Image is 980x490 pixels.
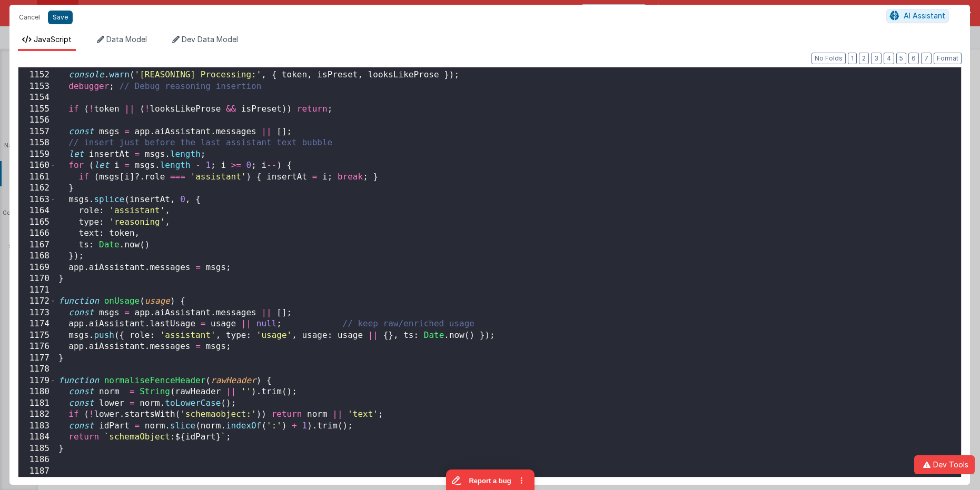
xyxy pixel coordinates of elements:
div: 1159 [18,149,56,161]
button: AI Assistant [886,9,949,23]
button: Save [48,11,73,24]
div: 1154 [18,92,56,104]
span: Data Model [106,35,147,44]
div: 1180 [18,386,56,398]
span: AI Assistant [904,11,945,20]
div: 1153 [18,81,56,93]
div: 1171 [18,285,56,296]
div: 1162 [18,183,56,194]
div: 1188 [18,477,56,488]
button: 2 [859,53,869,64]
div: 1174 [18,318,56,330]
div: 1184 [18,432,56,443]
div: 1158 [18,137,56,149]
div: 1167 [18,239,56,251]
span: JavaScript [34,35,72,44]
div: 1185 [18,443,56,455]
div: 1161 [18,172,56,183]
div: 1179 [18,375,56,387]
div: 1155 [18,104,56,115]
button: 4 [884,53,894,64]
div: 1173 [18,307,56,319]
div: 1156 [18,115,56,126]
div: 1183 [18,421,56,432]
div: 1175 [18,330,56,342]
div: 1178 [18,364,56,375]
div: 1157 [18,126,56,138]
div: 1177 [18,353,56,364]
button: Dev Tools [914,455,975,474]
div: 1181 [18,398,56,409]
div: 1163 [18,194,56,206]
div: 1176 [18,341,56,353]
div: 1182 [18,409,56,421]
button: 7 [921,53,932,64]
span: Dev Data Model [182,35,238,44]
div: 1166 [18,228,56,239]
button: 3 [871,53,882,64]
button: Cancel [14,10,45,25]
div: 1160 [18,160,56,172]
div: 1186 [18,454,56,466]
div: 1169 [18,262,56,274]
button: Format [934,53,962,64]
div: 1165 [18,217,56,228]
div: 1168 [18,251,56,262]
div: 1172 [18,296,56,307]
div: 1170 [18,273,56,285]
div: 1187 [18,466,56,477]
button: No Folds [811,53,846,64]
button: 6 [908,53,919,64]
button: 1 [848,53,857,64]
div: 1164 [18,205,56,217]
div: 1152 [18,69,56,81]
button: 5 [896,53,906,64]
